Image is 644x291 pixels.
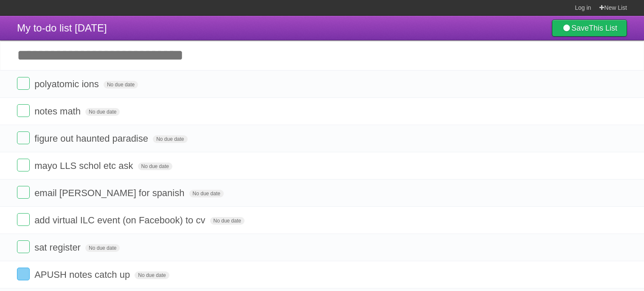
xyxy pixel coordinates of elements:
[17,159,30,171] label: Done
[17,186,30,199] label: Done
[17,213,30,226] label: Done
[34,242,83,253] span: sat register
[34,269,132,280] span: APUSH notes catch up
[189,190,224,197] span: No due date
[17,22,107,34] span: My to-do list [DATE]
[34,133,150,144] span: figure out haunted paradise
[34,188,186,198] span: email [PERSON_NAME] for spanish
[34,106,83,117] span: notes math
[552,20,627,37] a: SaveThis List
[17,131,30,144] label: Done
[17,104,30,117] label: Done
[153,135,187,143] span: No due date
[17,268,30,280] label: Done
[589,24,617,32] b: This List
[104,81,138,88] span: No due date
[17,240,30,253] label: Done
[85,244,120,252] span: No due date
[17,77,30,90] label: Done
[34,160,135,171] span: mayo LLS schol etc ask
[135,271,169,279] span: No due date
[138,163,172,170] span: No due date
[85,108,120,116] span: No due date
[34,79,101,89] span: polyatomic ions
[34,215,207,225] span: add virtual ILC event (on Facebook) to cv
[210,217,245,225] span: No due date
